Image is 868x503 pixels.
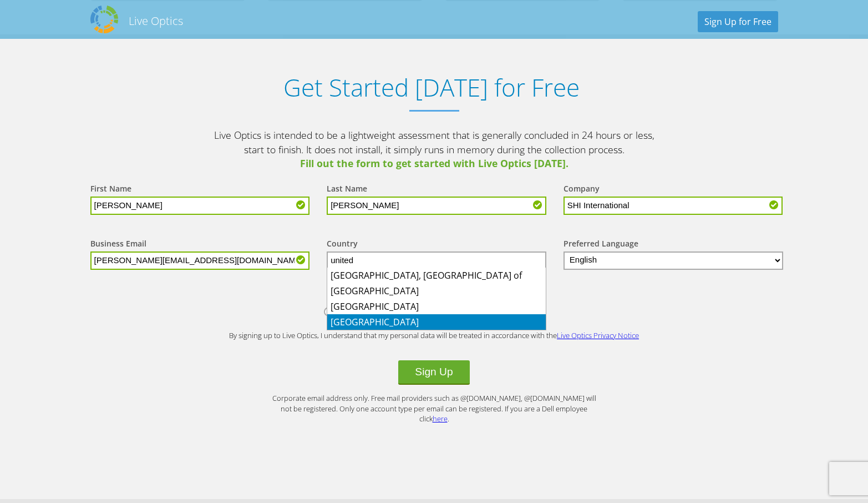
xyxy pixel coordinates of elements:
[212,128,656,171] p: Live Optics is intended to be a lightweight assessment that is generally concluded in 24 hours or...
[327,299,546,314] li: [GEOGRAPHIC_DATA]
[79,289,789,300] b: Which best describes you?
[327,314,546,330] li: [GEOGRAPHIC_DATA]
[327,183,367,197] label: Last Name
[327,268,546,283] li: [GEOGRAPHIC_DATA], [GEOGRAPHIC_DATA] of
[698,11,778,32] a: Sign Up for Free
[564,238,638,251] label: Preferred Language
[268,393,601,424] p: Corporate email address only. Free mail providers such as @[DOMAIN_NAME], @[DOMAIN_NAME] will not...
[129,13,183,28] h2: Live Optics
[90,183,131,197] label: First Name
[398,360,469,385] button: Sign Up
[433,414,448,424] a: here
[324,305,402,322] label: I am an IT pro
[79,73,784,102] h1: Get Started [DATE] for Free
[327,283,546,299] li: [GEOGRAPHIC_DATA]
[90,6,118,33] img: Dell Dpack
[327,251,546,270] input: Start typing to search for a country
[212,330,656,341] p: By signing up to Live Optics, I understand that my personal data will be treated in accordance wi...
[564,183,600,197] label: Company
[90,238,146,251] label: Business Email
[327,238,358,251] label: Country
[212,157,656,171] span: Fill out the form to get started with Live Optics [DATE].
[557,330,639,340] a: Live Optics Privacy Notice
